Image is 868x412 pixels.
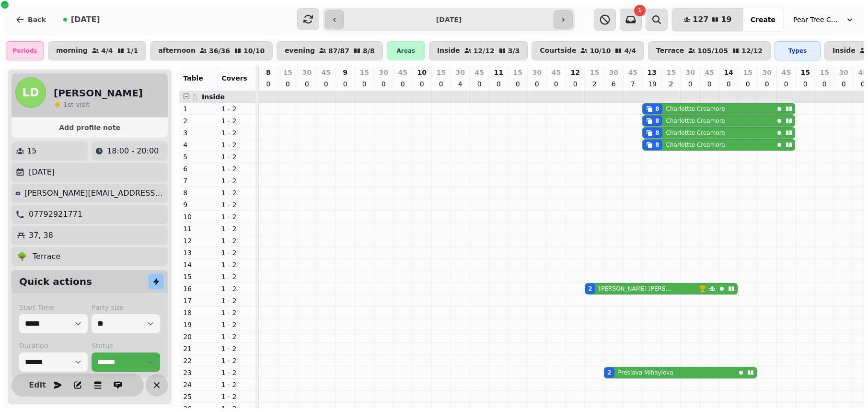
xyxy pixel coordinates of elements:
p: 0 [341,79,349,89]
p: evening [285,47,315,55]
label: Duration [19,341,88,351]
p: 25 [183,392,214,401]
p: 18:00 - 20:00 [107,145,159,157]
p: 2 [667,79,675,89]
div: 8 [655,141,659,149]
p: 4 [183,140,214,150]
p: 0 [552,79,560,89]
p: 1 - 2 [221,152,252,162]
p: 24 [183,380,214,389]
div: 2 [588,285,592,293]
span: Table [183,74,203,82]
div: Periods [6,41,44,60]
span: st [68,101,76,108]
p: 11 [183,224,214,234]
p: 45 [858,68,867,77]
p: 5 [183,152,214,162]
p: 0 [360,79,368,89]
label: Start Time [19,303,88,312]
p: 1 - 2 [221,212,252,222]
h2: Quick actions [19,275,92,288]
p: 15 [27,145,36,157]
button: Back [8,8,54,31]
p: 6 [610,79,617,89]
p: 1 - 2 [221,272,252,282]
p: 1 - 2 [221,164,252,174]
p: 30 [762,68,771,77]
p: 19 [648,79,656,89]
p: 4 / 4 [624,47,636,54]
p: 0 [380,79,387,89]
div: Areas [387,41,425,60]
p: 13 [647,68,656,77]
p: 0 [571,79,579,89]
h2: [PERSON_NAME] [54,86,143,100]
p: 45 [628,68,637,77]
label: Status [92,341,160,351]
p: afternoon [158,47,196,55]
p: 6 [183,164,214,174]
p: 17 [183,296,214,306]
p: 0 [284,79,291,89]
p: 10 / 10 [590,47,611,54]
span: 🍴 Inside [191,93,225,101]
p: 4 [456,79,464,89]
button: Courtside10/104/4 [532,41,644,60]
span: Edit [32,381,43,389]
p: 1 - 2 [221,320,252,330]
p: 36 / 36 [209,47,230,54]
p: 7 [629,79,637,89]
p: 15 [513,68,522,77]
p: 15 [436,68,445,77]
p: 45 [781,68,790,77]
p: 🌳 [17,251,27,262]
p: [PERSON_NAME] [PERSON_NAME] [599,285,675,293]
p: Charlottte Creamore [666,117,725,125]
p: 1 - 2 [221,392,252,401]
p: 1 - 2 [221,332,252,341]
div: 2 [607,369,611,377]
button: Add profile note [15,121,164,134]
button: Inside12/123/3 [429,41,528,60]
p: 8 [266,68,271,77]
label: Party size [92,303,160,312]
p: 7 [183,176,214,186]
p: 1 - 2 [221,128,252,138]
p: 105 / 105 [697,47,728,54]
button: Pear Tree Cafe ([GEOGRAPHIC_DATA]) [787,11,860,28]
p: 15 [590,68,599,77]
span: [DATE] [71,16,100,24]
p: 30 [609,68,618,77]
p: 0 [495,79,502,89]
p: Inside [833,47,856,55]
p: 0 [303,79,311,89]
p: Charlottte Creamore [666,105,725,113]
p: 37, 38 [29,230,53,241]
p: 0 [686,79,694,89]
p: 87 / 87 [328,47,349,54]
p: Terrace [33,251,60,262]
p: 30 [379,68,388,77]
p: 45 [475,68,484,77]
p: 1 - 2 [221,236,252,246]
p: 3 [183,128,214,138]
span: 1 [63,101,68,108]
p: 18 [183,308,214,318]
p: [DATE] [29,166,55,178]
button: Create [743,8,783,31]
p: 1 - 2 [221,224,252,234]
p: 30 [839,68,848,77]
p: 30 [532,68,541,77]
p: 0 [744,79,752,89]
p: 1 - 2 [221,296,252,306]
p: 1 - 2 [221,344,252,353]
button: Terrace105/10512/12 [648,41,771,60]
p: 12 / 12 [474,47,495,54]
p: 9 [343,68,347,77]
p: 14 [724,68,733,77]
p: 16 [183,284,214,294]
p: 1 - 2 [221,188,252,198]
p: 0 [265,79,272,89]
p: 0 [706,79,713,89]
p: 0 [418,79,426,89]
